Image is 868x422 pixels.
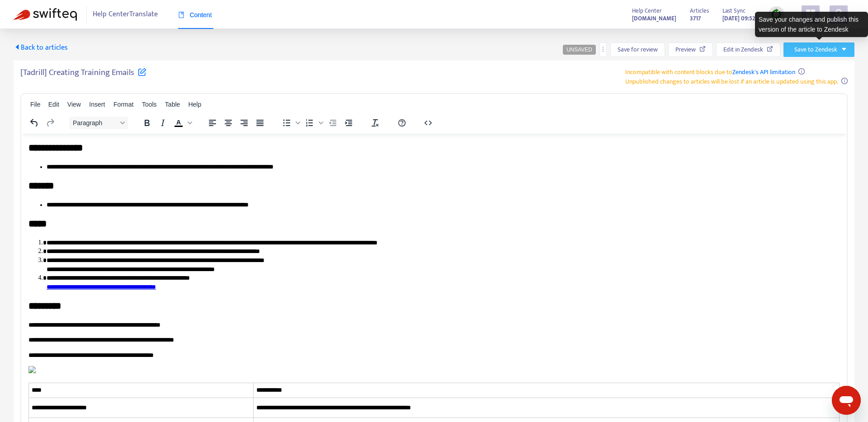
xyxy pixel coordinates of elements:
span: Edit in Zendesk [723,45,763,55]
span: Edit [48,101,59,108]
button: Decrease indent [325,117,340,129]
button: more [599,42,607,57]
a: [DOMAIN_NAME] [632,13,676,23]
span: Content [178,11,212,19]
button: Save to Zendeskcaret-down [783,42,854,57]
button: Italic [155,117,170,129]
span: Help Center Translate [93,6,158,23]
span: Table [165,101,180,108]
span: Unpublished changes to articles will be lost if an article is updated using this app. [625,76,838,87]
span: Articles [690,6,709,16]
span: Help Center [632,6,662,16]
span: Last Sync [722,6,745,16]
span: Help [188,101,201,108]
span: Incompatible with content blocks due to [625,67,795,77]
span: Preview [675,45,696,55]
div: Save your changes and publish this version of the article to Zendesk [755,12,868,37]
img: sync.dc5367851b00ba804db3.png [771,9,782,20]
span: info-circle [798,68,805,75]
button: Increase indent [341,117,356,129]
span: Back to articles [14,42,68,54]
span: Format [113,101,133,108]
span: Insert [89,101,105,108]
div: Bullet list [279,117,302,129]
span: more [600,46,606,52]
span: UNSAVED [566,47,592,53]
button: Align center [221,117,236,129]
span: Paragraph [73,119,117,127]
button: Clear formatting [368,117,383,129]
iframe: メッセージングウィンドウの起動ボタン、進行中の会話 [832,386,861,415]
span: Save to Zendesk [794,45,837,55]
h5: [Tadrill] Creating Training Emails [20,67,146,83]
a: Zendesk's API limitation [732,67,795,77]
span: info-circle [841,78,848,84]
span: user [833,9,844,19]
span: caret-left [14,43,21,51]
button: Save for review [610,42,665,57]
button: Justify [252,117,268,129]
button: Undo [27,117,42,129]
img: Swifteq [14,8,77,21]
strong: [DATE] 09:52 [722,14,755,23]
button: Block Paragraph [69,117,128,129]
span: caret-down [841,46,847,52]
span: appstore [805,9,816,19]
span: View [67,101,81,108]
span: File [30,101,41,108]
div: Numbered list [302,117,325,129]
button: Align right [236,117,252,129]
button: Preview [668,42,713,57]
span: Save for review [618,45,658,55]
button: Bold [139,117,155,129]
strong: 3717 [690,14,701,23]
button: Help [394,117,410,129]
button: Redo [42,117,58,129]
div: Text color Black [171,117,193,129]
span: Tools [142,101,157,108]
button: Edit in Zendesk [716,42,780,57]
img: 978b06e0-197e-4f2d-af91-6135011cbf1e [7,232,14,239]
button: Align left [205,117,220,129]
span: book [178,12,184,18]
